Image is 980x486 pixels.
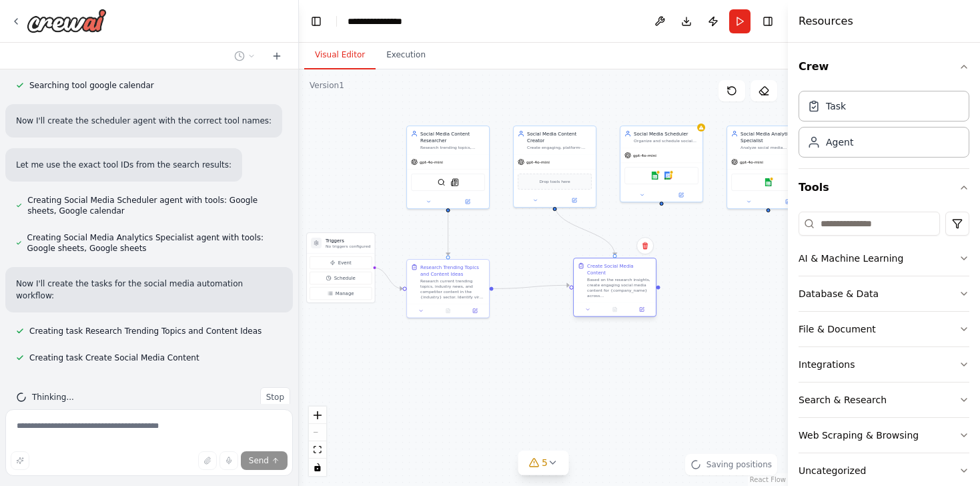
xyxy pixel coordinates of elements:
[799,347,969,382] button: Integrations
[326,244,370,249] p: No triggers configured
[420,264,485,277] div: Research Trending Topics and Content Ideas
[539,178,570,185] span: Drop tools here
[726,126,810,209] div: Social Media Analytics SpecialistAnalyze social media performance metrics, track engagement trend...
[527,145,592,150] div: Create engaging, platform-optimized social media content including captions, hashtags, and conten...
[799,169,969,206] button: Tools
[307,12,326,31] button: Hide left sidebar
[556,196,594,204] button: Open in side panel
[464,307,486,315] button: Open in side panel
[29,326,262,336] span: Creating task Research Trending Topics and Content Ideas
[219,451,238,470] button: Click to speak your automation idea
[27,232,282,254] span: Creating Social Media Analytics Specialist agent with tools: Google sheets, Google sheets
[740,160,763,165] span: gpt-4o-mini
[309,407,326,476] div: React Flow controls
[310,256,372,269] button: Event
[634,138,698,144] div: Organize and schedule social media content across {social_media_platforms}, create posting calend...
[27,195,282,216] span: Creating Social Media Scheduler agent with tools: Google sheets, Google calendar
[334,275,356,282] span: Schedule
[706,459,772,470] span: Saving positions
[451,178,459,186] img: SerplyNewsSearchTool
[338,260,352,266] span: Event
[759,12,777,31] button: Hide right sidebar
[420,145,485,150] div: Research trending topics, industry news, and audience interests in {industry} to generate data-dr...
[664,172,672,180] img: Google calendar
[420,130,485,144] div: Social Media Content Researcher
[799,85,969,168] div: Crew
[552,204,618,255] g: Edge from dd2812bd-b015-4645-9ad9-4604a097376f to e55c777f-431b-4fe6-b189-5ef1de2bd364
[326,237,370,244] h3: Triggers
[266,48,288,64] button: Start a new chat
[336,290,354,297] span: Manage
[518,451,569,475] button: 5
[573,259,656,318] div: Create Social Media ContentBased on the research insights, create engaging social media content f...
[826,136,853,149] div: Agent
[799,48,969,85] button: Crew
[306,232,375,303] div: TriggersNo triggers configuredEventScheduleManage
[32,392,74,403] span: Thinking...
[799,418,969,453] button: Web Scraping & Browsing
[309,441,326,459] button: fit view
[420,278,485,300] div: Research current trending topics, industry news, and competitor content in the {industry} sector....
[309,407,326,424] button: zoom in
[309,459,326,476] button: toggle interactivity
[587,262,652,276] div: Create Social Media Content
[741,130,805,144] div: Social Media Analytics Specialist
[420,160,443,165] span: gpt-4o-mini
[27,9,107,33] img: Logo
[348,15,416,28] nav: breadcrumb
[526,160,550,165] span: gpt-4o-mini
[260,387,290,407] button: Stop
[799,312,969,346] button: File & Document
[16,278,282,302] p: Now I'll create the tasks for the social media automation workflow:
[542,456,548,469] span: 5
[634,130,698,137] div: Social Media Scheduler
[445,212,452,255] g: Edge from 97e02f39-c26d-43a6-9d41-e8e803eb09b5 to 0c60dcf2-4933-46a4-8349-18efa8cabbee
[662,191,700,199] button: Open in side panel
[376,41,436,69] button: Execution
[16,115,272,127] p: Now I'll create the scheduler agent with the correct tool names:
[799,241,969,276] button: AI & Machine Learning
[799,13,853,29] h4: Resources
[630,306,653,314] button: Open in side panel
[799,287,879,300] div: Database & Data
[750,476,786,483] a: React Flow attribution
[799,358,855,371] div: Integrations
[494,282,570,292] g: Edge from 0c60dcf2-4933-46a4-8349-18efa8cabbee to e55c777f-431b-4fe6-b189-5ef1de2bd364
[527,130,592,144] div: Social Media Content Creator
[310,287,372,300] button: Manage
[799,322,876,336] div: File & Document
[799,429,919,442] div: Web Scraping & Browsing
[799,393,887,407] div: Search & Research
[266,392,284,403] span: Stop
[799,464,866,477] div: Uncategorized
[651,172,659,180] img: Google sheets
[765,178,773,186] img: Google sheets
[513,126,596,208] div: Social Media Content CreatorCreate engaging, platform-optimized social media content including ca...
[826,99,846,113] div: Task
[633,153,656,158] span: gpt-4o-mini
[799,252,903,265] div: AI & Machine Learning
[229,48,261,64] button: Switch to previous chat
[438,178,446,186] img: SerplyWebSearchTool
[600,306,628,314] button: No output available
[374,264,403,292] g: Edge from triggers to 0c60dcf2-4933-46a4-8349-18efa8cabbee
[29,352,199,363] span: Creating task Create Social Media Content
[406,126,490,209] div: Social Media Content ResearcherResearch trending topics, industry news, and audience interests in...
[310,80,344,91] div: Version 1
[799,276,969,311] button: Database & Data
[11,451,29,470] button: Improve this prompt
[304,41,376,69] button: Visual Editor
[799,383,969,417] button: Search & Research
[198,451,217,470] button: Upload files
[769,198,807,206] button: Open in side panel
[29,80,154,91] span: Searching tool google calendar
[449,198,487,206] button: Open in side panel
[636,237,654,254] button: Delete node
[310,272,372,284] button: Schedule
[406,259,490,318] div: Research Trending Topics and Content IdeasResearch current trending topics, industry news, and co...
[434,307,462,315] button: No output available
[741,145,805,150] div: Analyze social media performance metrics, track engagement trends, and provide data-driven recomm...
[620,126,703,202] div: Social Media SchedulerOrganize and schedule social media content across {social_media_platforms},...
[16,159,231,171] p: Let me use the exact tool IDs from the search results:
[241,451,288,470] button: Send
